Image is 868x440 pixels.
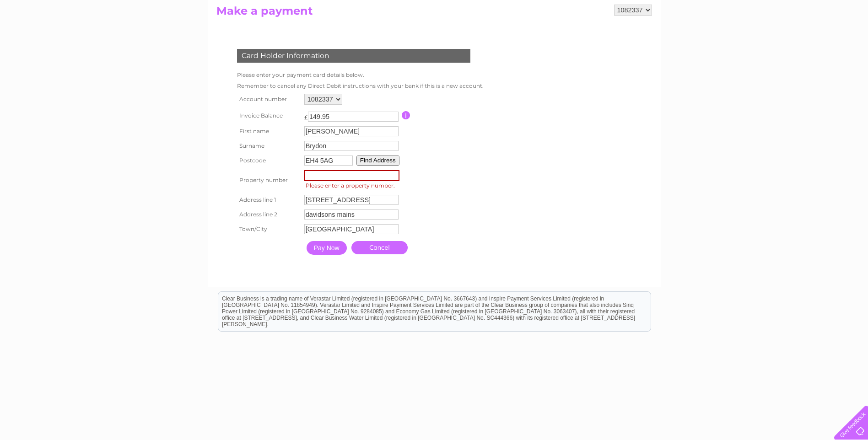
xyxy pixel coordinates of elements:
th: Account number [235,91,302,107]
a: Energy [730,39,750,46]
td: Please enter your payment card details below. [235,70,486,80]
img: logo.png [30,24,77,52]
th: Property number [235,168,302,193]
h2: Make a payment [216,5,652,22]
th: Invoice Balance [235,107,302,124]
div: Clear Business is a trading name of Verastar Limited (registered in [GEOGRAPHIC_DATA] No. 3667643... [218,5,651,44]
a: Water [707,39,724,46]
td: £ [304,109,308,121]
input: Pay Now [307,241,347,255]
td: Remember to cancel any Direct Debit instructions with your bank if this is a new account. [235,80,486,91]
a: Contact [807,39,830,46]
a: Blog [788,39,802,46]
th: Address line 2 [235,207,302,222]
a: 0333 014 3131 [695,5,759,16]
th: Town/City [235,222,302,236]
input: Information [402,111,410,119]
th: Address line 1 [235,193,302,207]
th: Surname [235,139,302,153]
span: Please enter a property number. [304,181,402,190]
th: Postcode [235,153,302,168]
button: Find Address [356,156,399,166]
div: Card Holder Information [237,49,470,63]
th: First name [235,124,302,139]
a: Telecoms [755,39,783,46]
a: Log out [838,39,859,46]
a: Cancel [351,241,408,254]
